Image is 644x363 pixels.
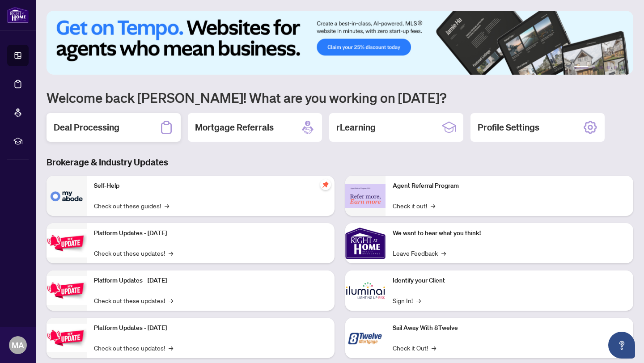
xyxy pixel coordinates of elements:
[478,121,539,134] h2: Profile Settings
[169,295,173,305] span: →
[54,121,119,134] h2: Deal Processing
[47,156,633,169] h3: Brokerage & Industry Updates
[345,318,386,358] img: Sail Away With 8Twelve
[345,223,386,263] img: We want to hear what you think!
[345,184,386,208] img: Agent Referral Program
[432,343,436,353] span: →
[47,89,633,106] h1: Welcome back [PERSON_NAME]! What are you working on [DATE]?
[393,276,626,286] p: Identify your Client
[94,248,173,258] a: Check out these updates!→
[47,324,87,352] img: Platform Updates - June 23, 2025
[393,248,446,258] a: Leave Feedback→
[345,270,386,311] img: Identify your Client
[574,66,589,69] button: 1
[599,66,603,69] button: 3
[47,11,633,75] img: Slide 0
[94,323,327,333] p: Platform Updates - [DATE]
[621,66,624,69] button: 6
[393,323,626,333] p: Sail Away With 8Twelve
[614,66,617,69] button: 5
[94,201,169,211] a: Check out these guides!→
[47,276,87,304] img: Platform Updates - July 8, 2025
[94,181,327,191] p: Self-Help
[169,343,173,353] span: →
[416,295,421,305] span: →
[336,121,376,134] h2: rLearning
[393,201,435,211] a: Check it out!→
[606,66,610,69] button: 4
[431,201,435,211] span: →
[393,228,626,238] p: We want to hear what you think!
[441,248,446,258] span: →
[165,201,169,211] span: →
[393,181,626,191] p: Agent Referral Program
[47,229,87,257] img: Platform Updates - July 21, 2025
[169,248,173,258] span: →
[47,176,87,216] img: Self-Help
[320,179,331,190] span: pushpin
[393,343,436,353] a: Check it Out!→
[94,343,173,353] a: Check out these updates!→
[608,332,635,359] button: Open asap
[12,339,24,351] span: MA
[94,228,327,238] p: Platform Updates - [DATE]
[94,276,327,286] p: Platform Updates - [DATE]
[94,295,173,305] a: Check out these updates!→
[195,121,274,134] h2: Mortgage Referrals
[393,295,421,305] a: Sign In!→
[7,7,29,23] img: logo
[592,66,596,69] button: 2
